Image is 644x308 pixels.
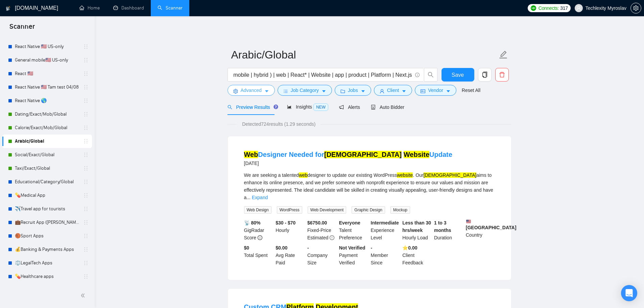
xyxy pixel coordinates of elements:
b: 📡 80% [244,220,261,226]
a: 💊Healthcare apps [15,270,79,283]
img: logo [6,3,10,14]
div: Member Since [369,244,401,266]
a: WebDesigner Needed for[DEMOGRAPHIC_DATA] WebsiteUpdate [244,151,452,158]
button: userClientcaret-down [374,85,412,96]
span: Graphic Design [352,206,385,214]
b: [GEOGRAPHIC_DATA] [466,219,517,230]
a: Taxi/Exact/Global [15,162,79,175]
span: caret-down [446,89,451,94]
span: holder [83,112,89,117]
div: Avg Rate Paid [274,244,306,266]
div: Fixed-Price [306,219,338,241]
span: Web Design [244,206,271,214]
div: Hourly [274,219,306,241]
span: holder [83,247,89,252]
button: setting [630,3,641,14]
a: 💼Recruit App ([PERSON_NAME]) [15,216,79,229]
a: Dating/Exact/Mob/Global [15,108,79,121]
span: copy [478,72,491,78]
span: holder [83,139,89,144]
a: setting [630,5,641,11]
b: ⭐️ 0.00 [402,245,417,251]
b: $ 6750.00 [307,220,327,226]
div: Open Intercom Messenger [621,285,637,301]
a: Calorie/Exact/Mob/Global [15,121,79,135]
a: 💰Banking & Payments Apps [15,243,79,256]
span: delete [496,72,508,78]
span: idcard [421,89,425,94]
span: holder [83,206,89,212]
a: 💊Medical App [15,189,79,202]
mark: Web [244,151,258,158]
span: Preview Results [228,104,276,110]
span: double-left [80,292,87,299]
b: Intermediate [371,220,399,226]
span: Insights [287,104,328,110]
span: Auto Bidder [371,104,404,110]
a: General mobile🇺🇸 US-only [15,53,79,67]
a: searchScanner [158,5,183,11]
span: setting [631,5,641,11]
a: Educational/Category/Global [15,175,79,189]
b: 1 to 3 months [434,220,451,233]
span: Scanner [4,22,40,36]
div: Talent Preference [338,219,369,241]
mark: Website [404,151,429,158]
span: holder [83,220,89,225]
a: React Native 🌎 [15,94,79,108]
div: We are seeking a talented designer to update our existing WordPress . Our aims to enhance its onl... [244,171,495,201]
a: Arabic/Global [15,135,79,148]
div: Client Feedback [401,244,433,266]
span: setting [233,89,238,94]
mark: website [397,172,413,178]
span: holder [83,179,89,185]
span: user [380,89,384,94]
b: - [307,245,309,251]
a: Expand [252,195,268,200]
span: WordPress [277,206,302,214]
button: folderJobscaret-down [335,85,371,96]
span: folder [340,89,345,94]
div: Total Spent [243,244,275,266]
b: Not Verified [339,245,365,251]
span: holder [83,85,89,90]
div: [DATE] [244,159,452,167]
img: upwork-logo.png [531,5,536,11]
span: info-circle [415,73,420,77]
div: Payment Verified [338,244,369,266]
span: caret-down [361,89,365,94]
span: Job Category [291,87,319,94]
span: holder [83,71,89,76]
a: React Native 🇺🇸 Tam test 04/08 [15,80,79,94]
input: Scanner name... [231,46,498,63]
span: caret-down [321,89,326,94]
span: holder [83,260,89,266]
span: bars [283,89,288,94]
span: caret-down [402,89,406,94]
button: search [424,68,437,81]
a: React Native 🇺🇸 US-only [15,40,79,53]
span: area-chart [287,104,292,109]
span: caret-down [264,89,269,94]
span: Vendor [428,87,443,94]
b: - [371,245,373,251]
span: Jobs [348,87,358,94]
button: settingAdvancedcaret-down [228,85,275,96]
span: Web Development [308,206,347,214]
a: React 🇺🇸 [15,67,79,80]
a: ⚖️LegalTech Apps [15,256,79,270]
div: Country [464,219,496,241]
b: $0.00 [276,245,287,251]
span: ... [246,195,251,200]
span: holder [83,166,89,171]
div: Hourly Load [401,219,433,241]
b: Everyone [339,220,360,226]
span: Detected 724 results (1.29 seconds) [237,120,320,128]
button: barsJob Categorycaret-down [278,85,332,96]
span: holder [83,233,89,239]
span: holder [83,125,89,131]
span: Connects: [539,4,559,12]
button: idcardVendorcaret-down [415,85,456,96]
span: Client [387,87,399,94]
div: Experience Level [369,219,401,241]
